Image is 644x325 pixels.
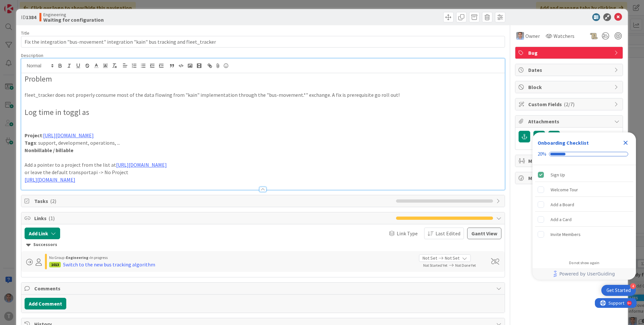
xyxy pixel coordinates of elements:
span: Metrics [528,174,611,182]
button: Last Edited [424,228,464,239]
span: Block [528,83,611,91]
div: Checklist Container [532,132,636,280]
p: : [25,132,501,139]
div: Do not show again [569,260,599,265]
div: Successors [26,241,500,248]
label: Title [21,30,29,36]
span: Links [34,214,393,222]
strong: Tags [25,140,36,146]
input: type card name here... [21,36,505,48]
span: ( 2/7 ) [564,101,574,107]
a: [URL][DOMAIN_NAME] [25,176,75,183]
span: Support [14,1,29,9]
span: Not Started Yet [423,263,447,268]
div: Switch to the new bus tracking algorithm [63,261,155,268]
span: Mirrors [528,157,611,165]
div: Add a Board [551,201,574,208]
div: 20% [538,151,546,157]
button: Add Comment [25,298,66,309]
b: Engineering › [66,255,90,260]
div: Sign Up [551,171,565,179]
div: Open Get Started checklist, remaining modules: 4 [601,285,636,296]
a: [URL][DOMAIN_NAME] [116,162,167,168]
span: Attachments [528,118,611,125]
a: [URL][DOMAIN_NAME] [43,132,94,139]
span: Custom Fields [528,100,611,108]
span: Not Set [423,255,437,262]
span: Link Type [397,230,418,237]
div: 1013 [49,262,61,267]
div: Get Started [606,287,631,294]
span: Powered by UserGuiding [559,270,615,278]
span: Dates [528,66,611,74]
span: Owner [525,32,540,40]
div: Sign Up is complete. [535,168,633,182]
span: In progress [90,255,108,260]
p: or leave the default transportapi -> No Project [25,169,501,176]
div: Checklist items [532,165,636,256]
div: Checklist progress: 20% [538,151,631,157]
div: Invite Members is incomplete. [535,227,633,241]
button: Gantt View [467,228,501,239]
div: Add a Card [551,216,572,223]
strong: Nonbillable / billable [25,147,73,153]
img: LD [516,32,524,40]
span: Not Set [445,255,459,262]
div: Add a Board is incomplete. [535,197,633,212]
span: Engineering [43,12,104,17]
div: Invite Members [551,230,581,238]
span: Not Done Yet [455,263,476,268]
b: 1384 [26,14,36,20]
p: Add a pointer to a project from the list at [25,161,501,169]
b: Waiting for configuration [43,17,104,22]
button: Add Link [25,228,60,239]
p: fleet_tracker does not properly consume most of the data flowing from "kain" implementation throu... [25,91,501,99]
strong: Project [25,132,42,139]
div: Welcome Tour [551,186,578,194]
div: Onboarding Checklist [538,139,589,147]
div: 4 [630,283,636,289]
div: 9+ [33,3,36,8]
span: ID [21,13,36,21]
div: Welcome Tour is incomplete. [535,183,633,197]
span: No Group › [49,255,66,260]
h2: Log time in toggl as [25,108,501,117]
span: ( 1 ) [48,215,55,221]
span: ( 2 ) [50,198,56,204]
div: Footer [532,268,636,280]
span: Watchers [553,32,574,40]
span: Tasks [34,197,393,205]
span: Bug [528,49,611,57]
div: Add a Card is incomplete. [535,212,633,227]
span: Comments [34,285,493,292]
p: : support, development, operations, ... [25,139,501,147]
div: Close Checklist [620,138,631,148]
h2: Problem [25,74,501,84]
span: Description [21,52,43,58]
span: Last Edited [435,230,460,237]
a: Powered by UserGuiding [536,268,633,280]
